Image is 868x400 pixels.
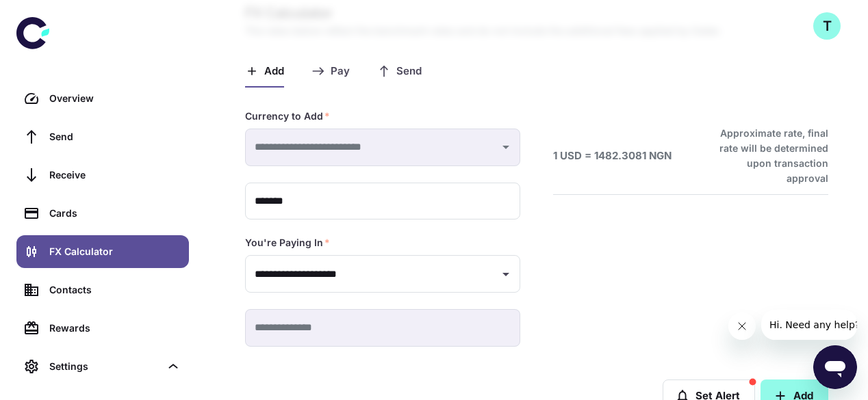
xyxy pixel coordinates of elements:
[16,235,189,268] a: FX Calculator
[16,312,189,345] a: Rewards
[264,65,284,78] span: Add
[761,310,857,340] iframe: Message from company
[813,12,841,40] button: T
[245,236,330,250] label: You're Paying In
[813,345,857,389] iframe: Button to launch messaging window
[16,350,189,383] div: Settings
[49,244,181,259] div: FX Calculator
[49,282,181,297] div: Contacts
[49,359,160,374] div: Settings
[245,109,330,123] label: Currency to Add
[49,91,181,106] div: Overview
[49,168,181,183] div: Receive
[704,126,828,186] h6: Approximate rate, final rate will be determined upon transaction approval
[8,10,99,21] span: Hi. Need any help?
[49,129,181,144] div: Send
[728,312,756,340] iframe: Close message
[49,321,181,336] div: Rewards
[553,148,672,164] h6: 1 USD = 1482.3081 NGN
[331,65,350,78] span: Pay
[16,274,189,306] a: Contacts
[396,65,422,78] span: Send
[496,265,515,284] button: Open
[16,197,189,230] a: Cards
[16,82,189,115] a: Overview
[16,120,189,153] a: Send
[49,206,181,221] div: Cards
[16,159,189,191] a: Receive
